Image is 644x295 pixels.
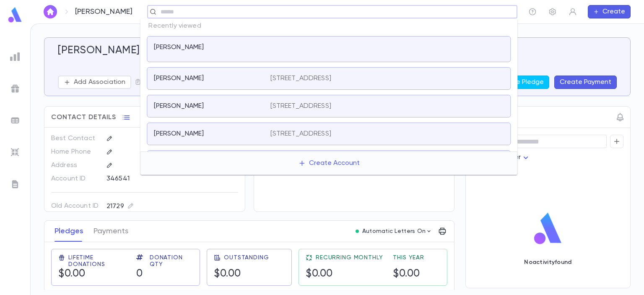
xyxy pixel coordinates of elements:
p: Home Phone [51,145,99,159]
span: Contact Details [51,113,116,122]
div: 346541 [106,172,210,185]
img: logo [7,7,23,23]
p: Address [51,159,99,172]
p: [PERSON_NAME] [154,43,204,52]
button: Payments [93,221,128,242]
p: Best Contact [51,132,99,145]
h5: [PERSON_NAME] [58,44,140,57]
p: [PERSON_NAME] [75,7,132,16]
p: [STREET_ADDRESS] [270,130,331,138]
span: Donation Qty [150,254,193,268]
h5: $0.00 [393,268,420,280]
p: [STREET_ADDRESS] [270,102,331,110]
img: batches_grey.339ca447c9d9533ef1741baa751efc33.svg [10,115,20,125]
button: Create Account [291,155,366,171]
img: reports_grey.c525e4749d1bce6a11f5fe2a8de1b229.svg [10,52,20,62]
p: [STREET_ADDRESS] [270,74,331,83]
h5: 0 [136,268,143,280]
span: Outstanding [224,254,269,261]
span: Lifetime Donations [68,254,126,268]
p: [PERSON_NAME] [154,74,204,83]
h5: $0.00 [306,268,333,280]
span: This Year [393,254,424,261]
p: Recently viewed [140,18,517,34]
img: home_white.a664292cf8c1dea59945f0da9f25487c.svg [45,8,55,15]
button: Create Payment [554,76,617,89]
img: letters_grey.7941b92b52307dd3b8a917253454ce1c.svg [10,179,20,189]
p: Add Association [74,78,125,86]
span: Recurring Monthly [316,254,383,261]
h5: $0.00 [214,268,241,280]
button: Pledges [55,221,83,242]
img: logo [531,212,565,245]
button: Create Pledge [492,76,549,89]
p: Automatic Letters On [362,228,426,235]
p: No activity found [524,259,571,266]
button: Add Association [58,76,131,89]
button: Automatic Letters On [352,225,436,237]
p: Account ID [51,172,99,185]
button: Create [588,5,631,18]
div: 21729 [106,201,134,211]
p: Old Account ID [51,199,99,213]
div: User [507,149,531,166]
img: imports_grey.530a8a0e642e233f2baf0ef88e8c9fcb.svg [10,147,20,157]
p: [PERSON_NAME] [154,102,204,110]
h5: $0.00 [58,268,86,280]
p: [PERSON_NAME] [154,130,204,138]
img: campaigns_grey.99e729a5f7ee94e3726e6486bddda8f1.svg [10,84,20,94]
